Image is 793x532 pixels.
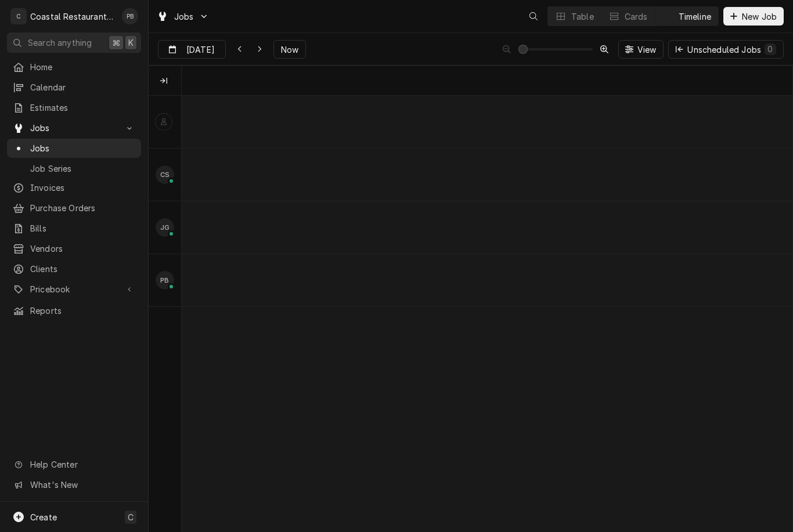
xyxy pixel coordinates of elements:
span: Invoices [30,182,135,194]
button: Open search [524,7,543,26]
button: Search anything⌘K [7,32,141,53]
span: View [635,44,659,56]
span: Now [279,44,301,56]
span: New Job [740,10,779,23]
a: Job Series [7,159,141,178]
div: Phill Blush's Avatar [122,8,138,24]
span: Job Series [30,162,135,175]
a: Calendar [7,78,141,97]
div: CS [156,165,174,184]
div: Phill Blush's Avatar [156,271,174,289]
a: Go to What's New [7,475,141,494]
a: Estimates [7,98,141,117]
span: Jobs [174,10,194,23]
span: Purchase Orders [30,202,135,214]
button: Now [273,40,306,59]
span: Vendors [30,243,135,255]
span: Home [30,61,135,73]
span: K [128,37,134,49]
a: Go to Jobs [152,7,214,26]
a: Reports [7,301,141,320]
a: Bills [7,219,141,238]
div: Coastal Restaurant Repair [30,10,116,23]
div: PB [156,271,174,289]
a: Home [7,57,141,77]
div: James Gatton's Avatar [156,218,174,237]
a: Invoices [7,178,141,197]
a: Go to Pricebook [7,280,141,299]
button: New Job [723,7,784,26]
button: Unscheduled Jobs0 [668,40,784,59]
a: Go to Jobs [7,118,141,137]
div: Unscheduled Jobs [687,44,776,56]
span: What's New [30,479,134,491]
div: Coastal Restaurant Repair's Avatar [10,8,27,24]
span: Clients [30,263,135,275]
div: left [149,96,181,532]
div: Timeline [679,10,711,23]
div: normal [182,96,792,532]
div: Table [571,10,594,23]
div: JG [156,218,174,237]
span: Estimates [30,102,135,114]
a: Vendors [7,239,141,258]
span: C [128,511,134,523]
span: Reports [30,305,135,317]
div: PB [122,8,138,24]
span: Bills [30,222,135,234]
span: Jobs [30,122,118,134]
div: 0 [767,43,774,55]
a: Jobs [7,139,141,158]
button: [DATE] [158,40,226,59]
div: C [10,8,27,24]
a: Go to Help Center [7,455,141,474]
span: Search anything [28,37,92,49]
span: Calendar [30,81,135,93]
span: Create [30,512,57,522]
div: Chris Sockriter's Avatar [156,165,174,184]
span: Jobs [30,142,135,154]
a: Purchase Orders [7,198,141,218]
div: Cards [625,10,648,23]
div: Technicians column. SPACE for context menu [149,66,183,96]
span: Help Center [30,458,134,471]
button: View [618,40,664,59]
span: Pricebook [30,283,118,295]
span: ⌘ [112,37,120,49]
a: Clients [7,259,141,278]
